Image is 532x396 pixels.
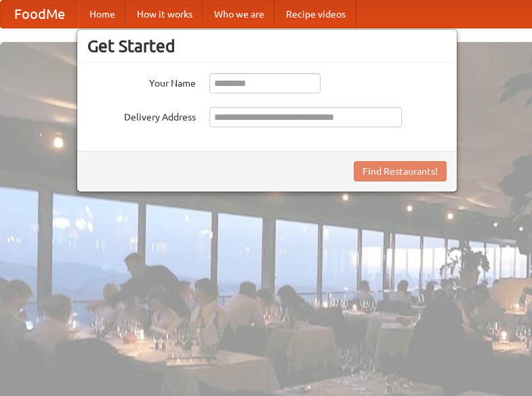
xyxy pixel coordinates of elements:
[87,107,196,124] label: Delivery Address
[87,36,447,56] h3: Get Started
[87,73,196,90] label: Your Name
[1,1,79,28] a: FoodMe
[126,1,203,28] a: How it works
[79,1,126,28] a: Home
[203,1,275,28] a: Who we are
[354,161,447,181] button: Find Restaurants!
[275,1,356,28] a: Recipe videos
